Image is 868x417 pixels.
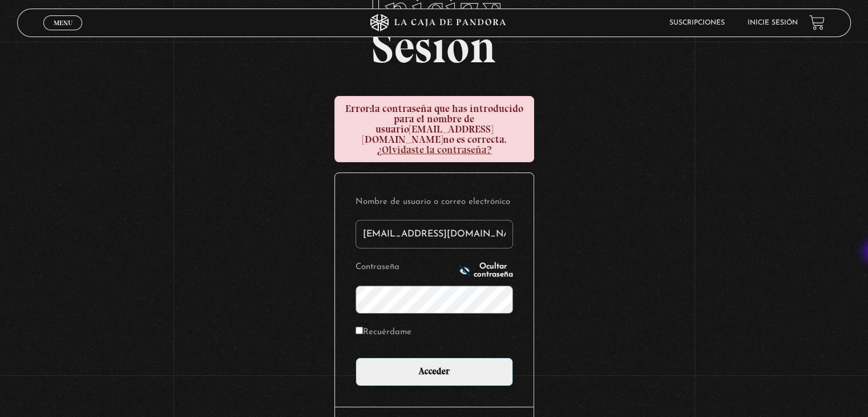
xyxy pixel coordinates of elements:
a: ¿Olvidaste la contraseña? [377,143,492,156]
button: Ocultar contraseña [459,263,513,279]
input: Recuérdame [356,327,363,334]
span: Menu [54,19,72,26]
div: la contraseña que has introducido para el nombre de usuario no es correcta. [334,96,534,162]
strong: Error: [345,102,372,115]
label: Nombre de usuario o correo electrónico [356,194,513,211]
a: Inicie sesión [748,19,798,26]
strong: [EMAIL_ADDRESS][DOMAIN_NAME] [362,123,493,146]
span: Cerrar [50,29,76,37]
span: Ocultar contraseña [474,263,513,279]
label: Recuérdame [356,324,411,342]
input: Acceder [356,358,513,386]
a: Suscripciones [669,19,725,26]
a: View your shopping cart [809,15,825,30]
label: Contraseña [356,259,455,276]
